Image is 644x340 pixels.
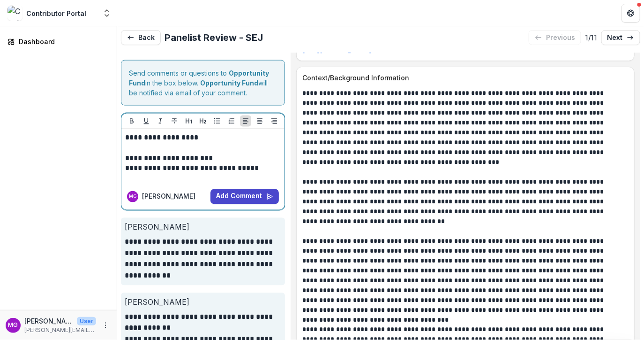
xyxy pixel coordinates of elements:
button: previous [529,30,581,45]
button: Get Help [622,4,640,23]
img: Contributor Portal [7,6,22,21]
a: [URL][DOMAIN_NAME] [302,46,372,54]
button: Bullet List [211,116,223,127]
button: Underline [141,116,152,127]
button: Align Right [269,116,280,127]
h2: Panelist Review - SEJ [165,32,263,43]
strong: Opportunity Fund [200,79,258,87]
button: Ordered List [226,116,237,127]
button: Align Center [254,116,265,127]
button: Strike [169,116,180,127]
p: Context/Background Information [302,73,625,83]
p: [PERSON_NAME] [125,222,281,233]
div: Contributor Portal [26,8,86,18]
p: [PERSON_NAME] [142,192,195,201]
button: Heading 1 [183,116,195,127]
div: Mollie Goodman [129,194,136,199]
p: User [77,317,96,325]
p: previous [546,34,575,42]
button: Italicize [155,116,166,127]
p: [PERSON_NAME][EMAIL_ADDRESS][PERSON_NAME][DOMAIN_NAME] [24,326,96,334]
p: [PERSON_NAME] [125,297,281,308]
button: Open entity switcher [100,4,113,23]
button: Align Left [240,116,251,127]
div: Mollie Goodman [8,322,18,328]
strong: Opportunity Fund [129,69,269,87]
a: next [601,30,640,45]
p: 1 / 11 [585,32,598,43]
div: Dashboard [19,37,105,46]
button: Heading 2 [197,116,209,127]
a: Dashboard [4,34,113,49]
button: More [100,320,111,331]
button: Back [121,30,161,45]
button: Add Comment [210,189,279,204]
p: next [607,34,623,42]
div: Send comments or questions to in the box below. will be notified via email of your comment. [121,60,285,106]
p: [PERSON_NAME] [24,316,73,326]
button: Bold [126,116,137,127]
